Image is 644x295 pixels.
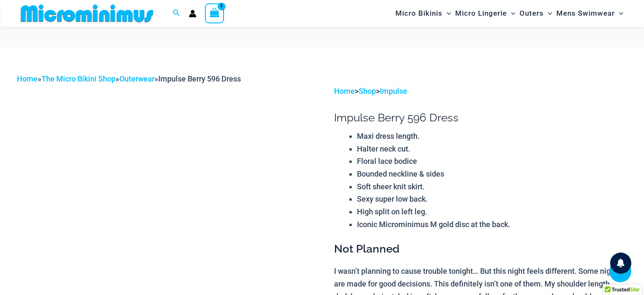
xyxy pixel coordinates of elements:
span: Menu Toggle [507,3,515,24]
a: OutersMenu ToggleMenu Toggle [517,3,554,24]
a: Mens SwimwearMenu ToggleMenu Toggle [554,3,625,24]
span: Micro Lingerie [455,3,507,24]
nav: Site Navigation [392,1,627,25]
span: Impulse Berry 596 Dress [158,74,241,83]
span: Outers [520,3,544,24]
li: Halter neck cut. [357,143,627,155]
h1: Impulse Berry 596 Dress [334,111,627,124]
li: Sexy super low back. [357,193,627,205]
a: Home [334,87,355,96]
a: The Micro Bikini Shop [41,74,116,83]
a: Outerwear [119,74,155,83]
a: Account icon link [189,10,196,17]
li: Floral lace bodice [357,155,627,168]
span: Menu Toggle [442,3,451,24]
li: Bounded neckline & sides [357,168,627,180]
img: MM SHOP LOGO FLAT [17,4,157,23]
p: > > [334,85,627,98]
h3: Not Planned [334,242,627,256]
span: Micro Bikinis [395,3,442,24]
li: Maxi dress length. [357,130,627,143]
span: Mens Swimwear [556,3,615,24]
li: High split on left leg. [357,205,627,218]
span: Menu Toggle [544,3,552,24]
a: Search icon link [173,8,180,19]
li: Soft sheer knit skirt. [357,180,627,193]
a: Shop [359,87,376,96]
a: Micro BikinisMenu ToggleMenu Toggle [393,3,453,24]
a: Micro LingerieMenu ToggleMenu Toggle [453,3,517,24]
a: Impulse [380,87,407,96]
a: Home [17,74,38,83]
a: View Shopping Cart, 1 items [205,3,224,23]
li: Iconic Microminimus M gold disc at the back. [357,218,627,231]
span: Menu Toggle [615,3,623,24]
span: » » » [17,74,241,83]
